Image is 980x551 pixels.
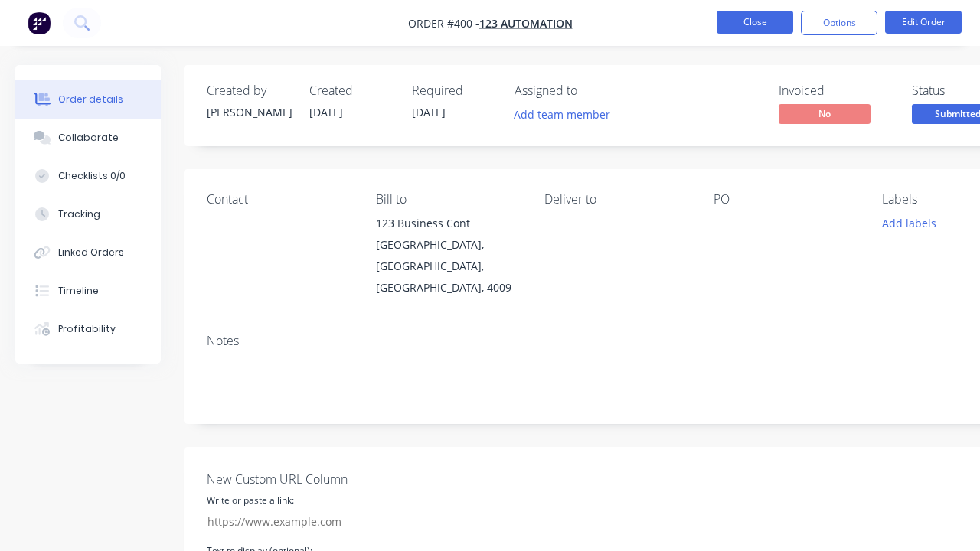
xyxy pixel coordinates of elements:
[15,119,161,157] button: Collaborate
[15,233,161,272] button: Linked Orders
[885,11,962,34] button: Edit Order
[506,104,619,125] button: Add team member
[717,11,793,34] button: Close
[779,83,893,98] div: Invoiced
[15,310,161,348] button: Profitability
[376,192,521,207] div: Bill to
[376,213,521,234] div: 123 Business Cont
[479,16,573,31] a: 123 Automation
[514,104,619,125] button: Add team member
[207,83,291,98] div: Created by
[15,157,161,195] button: Checklists 0/0
[58,246,124,259] div: Linked Orders
[207,470,398,488] label: New Custom URL Column
[801,11,877,35] button: Options
[58,322,116,336] div: Profitability
[779,104,871,123] span: No
[408,16,479,31] span: Order #400 -
[544,192,689,207] div: Deliver to
[412,105,446,119] span: [DATE]
[207,104,291,120] div: [PERSON_NAME]
[207,494,294,507] label: Write or paste a link:
[58,207,100,221] div: Tracking
[15,80,161,119] button: Order details
[309,105,343,119] span: [DATE]
[15,195,161,233] button: Tracking
[58,131,119,145] div: Collaborate
[376,213,521,298] div: 123 Business Cont[GEOGRAPHIC_DATA], [GEOGRAPHIC_DATA], [GEOGRAPHIC_DATA], 4009
[58,93,123,106] div: Order details
[58,284,99,298] div: Timeline
[514,83,668,98] div: Assigned to
[199,510,381,533] input: https://www.example.com
[58,169,126,183] div: Checklists 0/0
[309,83,394,98] div: Created
[28,11,51,34] img: Factory
[15,272,161,310] button: Timeline
[412,83,496,98] div: Required
[207,192,351,207] div: Contact
[874,213,944,233] button: Add labels
[714,192,858,207] div: PO
[376,234,521,298] div: [GEOGRAPHIC_DATA], [GEOGRAPHIC_DATA], [GEOGRAPHIC_DATA], 4009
